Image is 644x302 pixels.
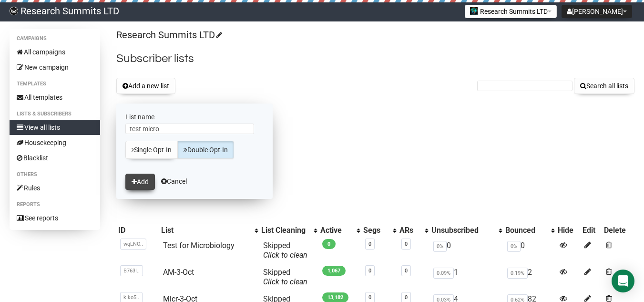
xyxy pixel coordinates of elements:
[602,224,634,237] th: Delete: No sort applied, sorting is disabled
[470,7,478,15] img: 2.jpg
[503,264,556,291] td: 2
[604,226,633,235] div: Delete
[116,78,175,94] button: Add a new list
[433,268,454,279] span: 0.09%
[399,226,420,235] div: ARs
[431,226,494,235] div: Unsubscribed
[556,224,581,237] th: Hide: No sort applied, sorting is disabled
[368,241,371,247] a: 0
[161,177,187,185] a: Cancel
[398,224,429,237] th: ARs: No sort applied, activate to apply an ascending sort
[125,174,155,190] button: Add
[10,169,100,180] li: Others
[507,241,521,252] span: 0%
[125,124,254,134] input: The name of your new list
[10,108,100,120] li: Lists & subscribers
[263,241,307,260] span: Skipped
[261,226,309,235] div: List Cleaning
[10,180,100,196] a: Rules
[159,224,259,237] th: List: No sort applied, activate to apply an ascending sort
[429,237,504,264] td: 0
[574,78,634,94] button: Search all lists
[581,224,602,237] th: Edit: No sort applied, sorting is disabled
[322,239,336,249] span: 0
[116,50,634,67] h2: Subscriber lists
[125,113,264,121] label: List name
[125,141,178,159] a: Single Opt-In
[10,199,100,210] li: Reports
[612,270,634,292] div: Open Intercom Messenger
[405,241,408,247] a: 0
[405,294,408,301] a: 0
[263,268,307,286] span: Skipped
[505,226,546,235] div: Bounced
[361,224,398,237] th: Segs: No sort applied, activate to apply an ascending sort
[259,224,318,237] th: List Cleaning: No sort applied, activate to apply an ascending sort
[583,226,600,235] div: Edit
[503,237,556,264] td: 0
[10,120,100,135] a: View all lists
[10,78,100,90] li: Templates
[318,224,361,237] th: Active: No sort applied, activate to apply an ascending sort
[368,294,371,301] a: 0
[177,141,234,159] a: Double Opt-In
[363,226,388,235] div: Segs
[10,33,100,44] li: Campaigns
[320,226,352,235] div: Active
[368,268,371,274] a: 0
[10,90,100,105] a: All templates
[322,266,346,276] span: 1,067
[405,268,408,274] a: 0
[507,268,528,279] span: 0.19%
[120,239,146,250] span: wqLNO..
[116,29,221,41] a: Research Summits LTD
[163,241,235,250] a: Test for Microbiology
[10,150,100,166] a: Blacklist
[429,224,504,237] th: Unsubscribed: No sort applied, activate to apply an ascending sort
[120,265,143,276] span: B763I..
[10,135,100,150] a: Housekeeping
[465,5,557,18] button: Research Summits LTD
[263,277,307,286] a: Click to clean
[10,44,100,60] a: All campaigns
[562,5,632,18] button: [PERSON_NAME]
[429,264,504,291] td: 1
[118,226,157,235] div: ID
[10,60,100,75] a: New campaign
[558,226,579,235] div: Hide
[163,268,194,277] a: AM-3-Oct
[433,241,447,252] span: 0%
[116,224,159,237] th: ID: No sort applied, sorting is disabled
[503,224,556,237] th: Bounced: No sort applied, activate to apply an ascending sort
[10,7,18,15] img: bccbfd5974049ef095ce3c15df0eef5a
[10,210,100,226] a: See reports
[161,226,250,235] div: List
[263,250,307,260] a: Click to clean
